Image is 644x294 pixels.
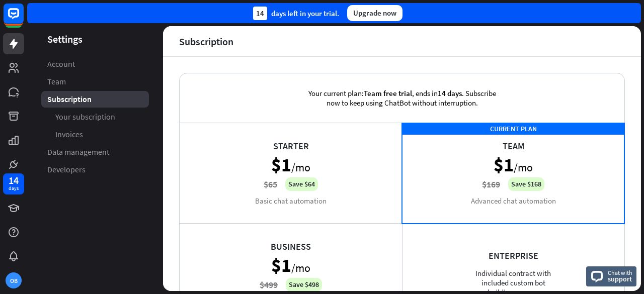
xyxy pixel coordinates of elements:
[47,164,86,175] span: Developers
[41,73,149,90] a: Team
[608,268,632,277] span: Chat with
[41,161,149,178] a: Developers
[55,129,83,140] span: Invoices
[41,126,149,143] a: Invoices
[55,112,115,122] span: Your subscription
[47,76,66,87] span: Team
[3,173,24,194] a: 14 days
[9,185,19,192] div: days
[9,176,19,185] div: 14
[6,272,22,288] div: OB
[8,4,38,34] button: Open LiveChat chat widget
[47,147,109,157] span: Data management
[179,36,233,47] div: Subscription
[41,56,149,72] a: Account
[364,88,412,98] span: Team free trial
[608,274,632,283] span: support
[347,5,403,21] div: Upgrade now
[47,59,75,69] span: Account
[294,73,510,123] div: Your current plan: , ends in . Subscribe now to keep using ChatBot without interruption.
[253,7,339,20] div: days left in your trial.
[47,94,92,105] span: Subscription
[438,88,462,98] span: 14 days
[253,7,267,20] div: 14
[41,144,149,160] a: Data management
[41,109,149,125] a: Your subscription
[27,32,163,46] header: Settings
